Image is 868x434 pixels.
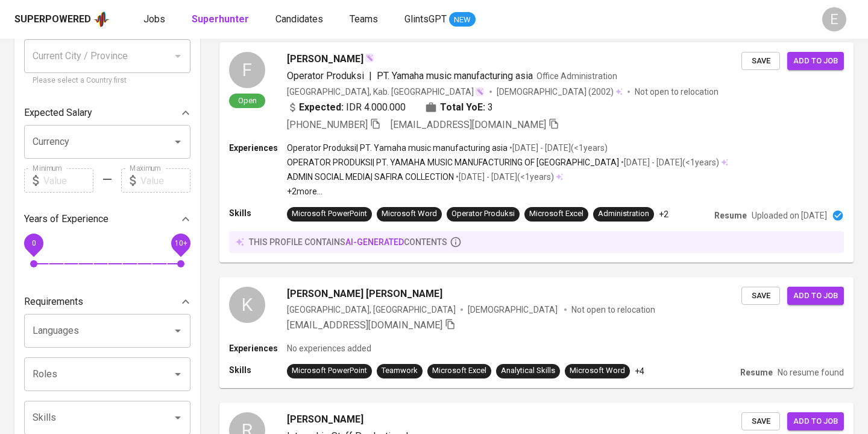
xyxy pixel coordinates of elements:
button: Add to job [787,287,844,305]
p: Resume [740,366,773,378]
span: Add to job [793,54,838,68]
button: Open [169,133,186,150]
button: Add to job [787,52,844,71]
span: NEW [449,14,476,26]
div: Operator Produksi [451,208,515,220]
button: Open [169,366,186,383]
button: Open [169,322,186,339]
a: GlintsGPT NEW [404,12,476,27]
img: app logo [93,10,110,28]
span: [EMAIL_ADDRESS][DOMAIN_NAME] [287,319,442,331]
b: Superhunter [192,13,249,25]
span: 0 [31,239,36,247]
p: Please select a Country first [33,75,182,87]
div: IDR 4.000.000 [287,100,406,115]
p: Years of Experience [24,212,108,226]
p: No experiences added [287,342,371,354]
div: Analytical Skills [501,365,555,377]
p: Experiences [229,142,287,154]
a: FOpen[PERSON_NAME]Operator Produksi|PT. Yamaha music manufacturing asiaOffice Administration[GEOG... [219,42,854,263]
div: Teamwork [382,365,418,377]
span: GlintsGPT [404,13,447,25]
p: this profile contains contents [249,236,447,248]
span: Operator Produksi [287,70,364,81]
p: Skills [229,207,287,219]
span: Office Administration [536,71,617,81]
p: Not open to relocation [571,304,655,316]
a: Teams [350,12,380,27]
p: Requirements [24,295,83,309]
p: No resume found [778,366,844,378]
div: Microsoft PowerPoint [292,365,367,377]
input: Value [43,168,93,193]
b: Total YoE: [440,100,485,115]
button: Save [741,52,780,71]
input: Value [140,168,190,193]
span: Add to job [793,415,838,429]
div: F [229,52,265,88]
a: Candidates [275,12,325,27]
div: Administration [598,208,649,220]
p: Operator Produksi | PT. Yamaha music manufacturing asia [287,142,508,154]
p: Resume [714,209,747,222]
span: 3 [488,100,493,115]
span: [EMAIL_ADDRESS][DOMAIN_NAME] [391,119,546,130]
p: +2 more ... [287,185,728,197]
div: Expected Salary [24,101,190,125]
p: Skills [229,364,287,376]
a: Jobs [143,12,168,27]
span: Candidates [275,13,323,25]
div: Microsoft Word [382,208,437,220]
span: PT. Yamaha music manufacturing asia [377,70,533,81]
span: Save [747,54,774,68]
p: +2 [659,208,668,220]
div: (2002) [497,86,623,98]
div: E [822,7,846,31]
div: Microsoft PowerPoint [292,208,367,220]
span: [PHONE_NUMBER] [287,119,368,130]
div: Microsoft Excel [432,365,486,377]
img: magic_wand.svg [475,87,485,97]
p: +4 [635,365,644,377]
span: Jobs [143,13,165,25]
p: • [DATE] - [DATE] ( <1 years ) [454,171,554,183]
span: Open [233,95,262,106]
p: Uploaded on [DATE] [752,209,827,222]
div: Microsoft Excel [529,208,583,220]
button: Save [741,412,780,431]
a: Superhunter [192,12,251,27]
button: Add to job [787,412,844,431]
p: Not open to relocation [635,86,719,98]
a: K[PERSON_NAME] [PERSON_NAME][GEOGRAPHIC_DATA], [GEOGRAPHIC_DATA][DEMOGRAPHIC_DATA] Not open to re... [219,277,854,388]
span: [PERSON_NAME] [PERSON_NAME] [287,287,442,301]
div: Years of Experience [24,207,190,231]
div: Superpowered [14,13,91,27]
button: Save [741,287,780,305]
span: [DEMOGRAPHIC_DATA] [468,304,559,316]
button: Open [169,409,186,426]
p: Expected Salary [24,106,92,120]
p: Experiences [229,342,287,354]
a: Superpoweredapp logo [14,10,110,28]
span: Save [747,289,774,303]
span: 10+ [174,239,187,247]
div: Microsoft Word [570,365,625,377]
p: OPERATOR PRODUKSI | PT. YAMAHA MUSIC MANUFACTURING OF [GEOGRAPHIC_DATA] [287,156,619,168]
span: [DEMOGRAPHIC_DATA] [497,86,588,98]
img: magic_wand.svg [365,53,374,63]
p: • [DATE] - [DATE] ( <1 years ) [508,142,608,154]
p: • [DATE] - [DATE] ( <1 years ) [619,156,719,168]
span: Teams [350,13,378,25]
b: Expected: [299,100,344,115]
div: [GEOGRAPHIC_DATA], [GEOGRAPHIC_DATA] [287,304,456,316]
div: K [229,287,265,323]
span: [PERSON_NAME] [287,52,363,66]
span: Add to job [793,289,838,303]
span: AI-generated [345,237,404,247]
span: [PERSON_NAME] [287,412,363,427]
div: Requirements [24,290,190,314]
span: Save [747,415,774,429]
p: ADMIN SOCIAL MEDIA | SAFIRA COLLECTION [287,171,454,183]
div: [GEOGRAPHIC_DATA], Kab. [GEOGRAPHIC_DATA] [287,86,485,98]
span: | [369,69,372,83]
